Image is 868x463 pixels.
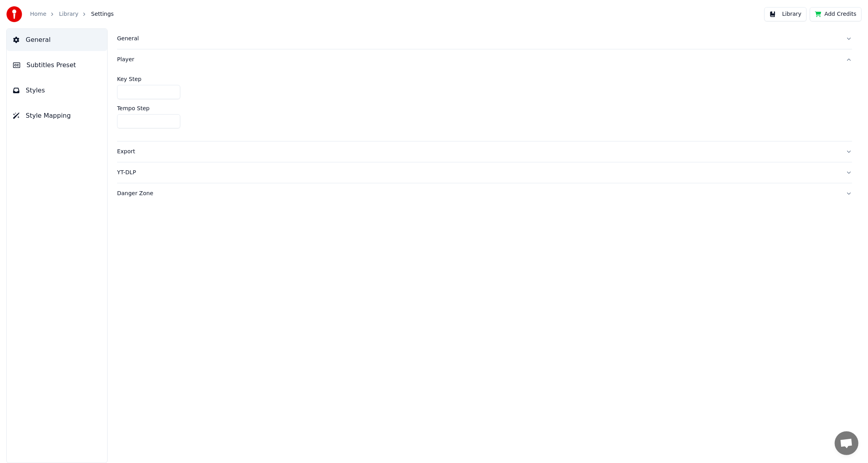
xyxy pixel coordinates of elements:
[117,49,852,70] button: Player
[26,60,76,70] span: Subtitles Preset
[26,111,71,120] span: Style Mapping
[117,148,840,156] div: Export
[117,76,142,82] label: Key Step
[835,431,859,455] div: Open chat
[7,29,107,51] button: General
[7,54,107,76] button: Subtitles Preset
[30,10,46,18] a: Home
[26,35,51,45] span: General
[810,7,862,21] button: Add Credits
[764,7,807,21] button: Library
[26,86,45,95] span: Styles
[117,35,840,43] div: General
[117,70,852,141] div: Player
[91,10,113,18] span: Settings
[30,10,114,18] nav: breadcrumb
[117,190,840,198] div: Danger Zone
[117,56,840,64] div: Player
[117,169,840,177] div: YT-DLP
[117,105,149,111] label: Tempo Step
[7,79,107,102] button: Styles
[117,162,852,183] button: YT-DLP
[6,6,22,22] img: youka
[117,183,852,204] button: Danger Zone
[7,105,107,127] button: Style Mapping
[117,141,852,162] button: Export
[59,10,78,18] a: Library
[117,28,852,49] button: General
